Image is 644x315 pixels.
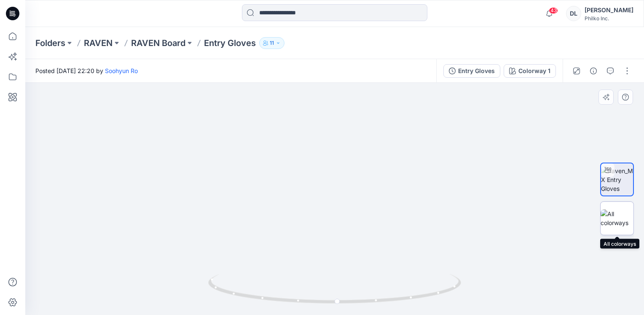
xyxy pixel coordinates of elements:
[458,66,495,76] div: Entry Gloves
[84,37,113,49] a: RAVEN
[443,64,500,78] button: Entry Gloves
[585,5,633,15] div: [PERSON_NAME]
[587,64,600,78] button: Details
[105,67,138,74] a: Soohyun Ro
[270,38,274,48] p: 11
[131,37,185,49] a: RAVEN Board
[566,6,581,21] div: DL
[601,166,633,193] img: Raven_MX Entry Gloves
[585,15,633,22] div: Philko Inc.
[518,66,550,76] div: Colorway 1
[35,37,65,49] a: Folders
[259,37,284,49] button: 11
[504,64,556,78] button: Colorway 1
[35,66,138,75] span: Posted [DATE] 22:20 by
[549,7,558,14] span: 43
[204,37,256,49] p: Entry Gloves
[601,209,633,227] img: All colorways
